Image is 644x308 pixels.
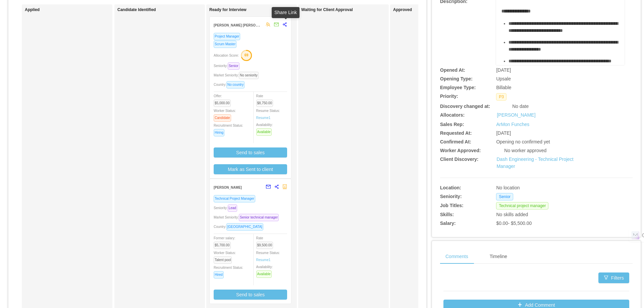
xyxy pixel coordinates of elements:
b: Discovery changed at: [440,104,490,109]
span: $8,750.00 [256,100,273,107]
span: Worker Status: [214,109,236,120]
a: Resume1 [256,115,271,120]
a: Dash Engineering - Technical Project Manager [496,157,573,169]
span: Senior technical manager [239,214,279,221]
span: Worker Status: [214,251,236,262]
span: [DATE] [496,67,511,73]
span: Resume Status: [256,251,280,262]
span: Opening no confirmed yet [496,139,550,144]
span: P3 [496,93,506,101]
div: No location [496,184,592,191]
b: Salary: [440,221,456,226]
span: No date [512,104,529,109]
a: Resume1 [256,257,271,262]
span: Senior [228,62,239,70]
span: No country [226,81,245,88]
span: Lead [228,204,237,212]
span: Rate [256,236,276,247]
button: 69 [239,50,252,60]
span: Resume Status: [256,109,280,120]
span: Hired [214,271,224,279]
span: $5,700.00 [214,242,231,249]
span: Senior [496,193,513,200]
span: Scrum Master [214,41,236,48]
span: Country: [214,83,247,86]
b: Job Titles: [440,203,464,208]
span: Billable [496,85,511,90]
strong: [PERSON_NAME] [PERSON_NAME] [214,22,271,27]
h1: Approved [393,7,487,12]
div: Share Link [272,7,300,18]
button: icon: filterFilters [598,272,629,283]
b: Location: [440,185,461,190]
b: Employee Type: [440,85,476,90]
span: [GEOGRAPHIC_DATA] [226,223,263,231]
div: Comments [440,249,474,264]
span: Hiring [214,129,224,136]
b: Priority: [440,94,458,99]
span: Market Seniority: [214,73,261,77]
h1: Waiting for Client Approval [301,7,395,12]
span: Candidate [214,114,231,122]
span: Available [256,128,272,136]
h1: Candidate Identified [117,7,211,12]
b: Allocators: [440,112,465,118]
span: [DATE] [496,130,511,136]
span: $9,500.00 [256,242,273,249]
b: Opening Type: [440,76,473,81]
div: Timeline [484,249,513,264]
button: Mark as Sent to client [214,164,287,174]
b: Worker Approved: [440,148,481,153]
span: Technical project manager [496,202,548,209]
span: Country: [214,225,266,229]
h1: Ready for Interview [209,7,303,12]
span: Availability: [256,123,274,134]
span: $0.00 - $5,500.00 [496,221,532,226]
span: Availability: [256,265,274,276]
b: Confirmed At: [440,139,471,144]
span: Market Seniority: [214,215,281,219]
b: Seniority: [440,194,462,199]
h1: Applied [25,7,119,12]
span: Talent pool [214,256,232,264]
span: Rate [256,94,276,105]
span: Project Manager [214,33,240,40]
span: Available [256,270,272,278]
span: Seniority: [214,206,240,210]
b: Requested At: [440,130,472,136]
b: Opened At: [440,67,465,73]
b: Skills: [440,212,454,217]
span: Allocation Score: [214,54,239,57]
span: Recruitment Status: [214,124,243,134]
button: mail [270,19,279,30]
span: No skills added [496,212,528,217]
button: Send to sales [214,147,287,158]
b: Client Discovery: [440,157,478,162]
button: Send to sales [214,290,287,300]
span: Technical Project Manager [214,195,255,202]
a: [PERSON_NAME] [497,112,535,119]
span: No worker approved [504,148,546,153]
span: Former salary: [214,236,235,247]
span: share-alt [282,22,287,27]
button: mail [262,182,271,192]
span: share-alt [274,184,279,189]
span: $5,000.00 [214,100,231,107]
div: rdw-editor [501,8,620,75]
span: robot [282,184,287,189]
span: Upsale [496,76,511,81]
span: Offer: [214,94,233,105]
span: No seniority [239,72,259,79]
span: Seniority: [214,64,242,68]
span: team [266,22,270,27]
b: Sales Rep: [440,122,464,127]
a: ArMon Funches [496,122,529,127]
text: 69 [245,53,249,57]
strong: [PERSON_NAME] [214,186,242,189]
span: Recruitment Status: [214,266,243,276]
